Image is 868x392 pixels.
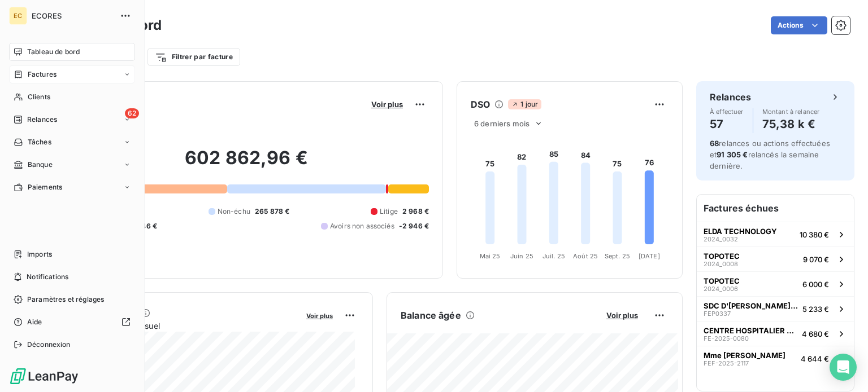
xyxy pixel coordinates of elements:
[704,351,785,360] span: Mme [PERSON_NAME]
[28,137,51,147] span: Tâches
[28,69,57,80] span: Factures
[474,119,530,128] span: 6 derniers mois
[762,108,820,115] span: Montant à relancer
[704,285,738,292] span: 2024_0006
[603,310,641,320] button: Voir plus
[710,139,719,148] span: 68
[697,195,854,222] h6: Factures échues
[399,221,429,231] span: -2 946 €
[9,367,79,385] img: Logo LeanPay
[697,271,854,296] button: TOPOTEC2024_00066 000 €
[508,99,541,109] span: 1 jour
[697,346,854,371] button: Mme [PERSON_NAME]FEF-2025-21174 644 €
[803,255,829,264] span: 9 070 €
[64,320,298,332] span: Chiffre d'affaires mensuel
[125,108,139,118] span: 62
[28,182,62,192] span: Paiements
[697,296,854,321] button: SDC D'[PERSON_NAME] C°/ CABINET THINOTFEP03375 233 €
[9,7,27,25] div: EC
[802,305,829,314] span: 5 233 €
[606,311,638,320] span: Voir plus
[802,280,829,289] span: 6 000 €
[710,115,744,133] h4: 57
[710,90,751,104] h6: Relances
[717,150,748,159] span: 91 305 €
[147,48,240,66] button: Filtrer par facture
[306,312,333,320] span: Voir plus
[704,252,740,261] span: TOPOTEC
[330,221,394,231] span: Avoirs non associés
[573,252,598,260] tspan: Août 25
[27,249,52,259] span: Imports
[255,206,289,217] span: 265 878 €
[801,354,829,363] span: 4 644 €
[64,147,429,180] h2: 602 862,96 €
[27,317,42,327] span: Aide
[704,326,797,335] span: CENTRE HOSPITALIER D'ARLES
[32,11,113,20] span: ECORES
[471,98,490,111] h6: DSO
[28,160,53,170] span: Banque
[218,206,250,217] span: Non-échu
[9,313,135,331] a: Aide
[762,115,820,133] h4: 75,38 k €
[402,206,429,217] span: 2 968 €
[704,276,740,285] span: TOPOTEC
[704,227,777,236] span: ELDA TECHNOLOGY
[380,206,398,217] span: Litige
[704,301,798,310] span: SDC D'[PERSON_NAME] C°/ CABINET THINOT
[542,252,565,260] tspan: Juil. 25
[27,340,71,350] span: Déconnexion
[639,252,660,260] tspan: [DATE]
[27,294,104,305] span: Paramètres et réglages
[704,335,749,342] span: FE-2025-0080
[704,236,738,243] span: 2024_0032
[771,16,827,34] button: Actions
[710,108,744,115] span: À effectuer
[697,246,854,271] button: TOPOTEC2024_00089 070 €
[710,139,830,170] span: relances ou actions effectuées et relancés la semaine dernière.
[28,92,50,102] span: Clients
[697,222,854,246] button: ELDA TECHNOLOGY2024_003210 380 €
[401,309,461,322] h6: Balance âgée
[802,329,829,338] span: 4 680 €
[704,310,731,317] span: FEP0337
[480,252,501,260] tspan: Mai 25
[27,272,68,282] span: Notifications
[371,100,403,109] span: Voir plus
[27,114,57,125] span: Relances
[27,47,80,57] span: Tableau de bord
[704,261,738,267] span: 2024_0008
[368,99,406,109] button: Voir plus
[830,354,857,381] div: Open Intercom Messenger
[697,321,854,346] button: CENTRE HOSPITALIER D'ARLESFE-2025-00804 680 €
[704,360,749,367] span: FEF-2025-2117
[510,252,533,260] tspan: Juin 25
[605,252,630,260] tspan: Sept. 25
[303,310,336,320] button: Voir plus
[800,230,829,239] span: 10 380 €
